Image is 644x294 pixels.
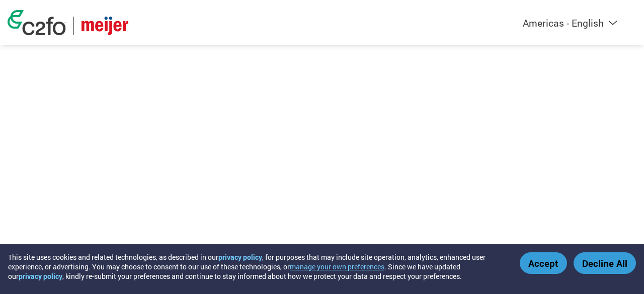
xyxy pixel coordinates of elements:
[19,271,62,281] a: privacy policy
[8,252,505,281] div: This site uses cookies and related technologies, as described in our , for purposes that may incl...
[8,10,66,35] img: c2fo logo
[574,252,636,274] button: Decline All
[290,262,384,271] button: manage your own preferences
[218,252,262,262] a: privacy policy
[520,252,567,274] button: Accept
[82,17,128,35] img: Meijer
